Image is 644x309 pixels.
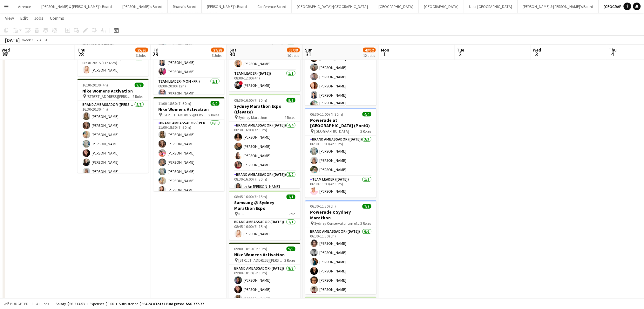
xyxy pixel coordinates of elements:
[78,47,85,53] span: Thu
[34,15,44,21] span: Jobs
[363,53,376,58] div: 12 Jobs
[168,0,202,13] button: Rhaea's Board
[381,47,390,53] span: Mon
[13,0,36,13] button: Arrence
[1,51,10,58] span: 27
[518,0,599,13] button: [PERSON_NAME] & [PERSON_NAME]'s Board
[234,247,268,251] span: 09:00-18:30 (9h30m)
[20,15,28,21] span: Edit
[456,51,464,58] span: 2
[10,302,29,306] span: Budgeted
[305,228,376,296] app-card-role: Brand Ambassador ([DATE])6/606:30-11:30 (5h)[PERSON_NAME][PERSON_NAME][PERSON_NAME][PERSON_NAME][...
[373,0,419,13] button: [GEOGRAPHIC_DATA]
[133,94,144,99] span: 2 Roles
[159,101,192,106] span: 11:00-18:30 (7h30m)
[77,51,85,58] span: 28
[305,34,376,131] app-card-role: Brand Ambassador ([DATE])9/906:30-14:00 (7h30m)[PERSON_NAME][PERSON_NAME][PERSON_NAME][PERSON_NAM...
[229,70,301,92] app-card-role: Team Leader ([DATE])1/108:00-12:00 (4h)![PERSON_NAME]
[287,98,295,103] span: 9/9
[21,38,37,42] span: Week 35
[229,200,301,211] h3: Samsung @ Sydney Marathon Expo
[305,108,376,198] app-job-card: 06:30-11:00 (4h30m)4/4Powerade at [GEOGRAPHIC_DATA] (Pont3) [GEOGRAPHIC_DATA]2 RolesBrand Ambassa...
[229,122,301,171] app-card-role: Brand Ambassador ([DATE])4/408:30-16:00 (7h30m)[PERSON_NAME][PERSON_NAME][PERSON_NAME][PERSON_NAME]
[292,0,373,13] button: [GEOGRAPHIC_DATA]/[GEOGRAPHIC_DATA]
[202,0,252,13] button: [PERSON_NAME]'s Board
[153,51,159,58] span: 29
[457,47,464,53] span: Tue
[315,129,349,134] span: [GEOGRAPHIC_DATA]
[239,115,268,120] span: Sydney Marathon
[153,106,225,112] h3: Nike Womens Activation
[117,0,168,13] button: [PERSON_NAME]'s Board
[363,204,371,209] span: 7/7
[228,51,236,58] span: 30
[285,115,295,120] span: 4 Roles
[252,0,292,13] button: Conference Board
[310,112,343,117] span: 06:30-11:00 (4h30m)
[153,97,225,191] app-job-card: 11:00-18:30 (7h30m)9/9Nike Womens Activation [STREET_ADDRESS][PERSON_NAME]2 RolesBrand Ambassador...
[211,101,220,106] span: 9/9
[287,48,300,52] span: 35/38
[209,113,220,117] span: 2 Roles
[153,47,159,53] span: Fri
[288,53,300,58] div: 10 Jobs
[78,101,149,187] app-card-role: Brand Ambassador ([PERSON_NAME])8/816:30-20:30 (4h)[PERSON_NAME][PERSON_NAME][PERSON_NAME][PERSON...
[35,301,50,306] span: All jobs
[305,117,376,129] h3: Powerade at [GEOGRAPHIC_DATA] (Pont3)
[211,48,224,52] span: 27/28
[3,14,17,22] a: View
[18,14,30,22] a: Edit
[609,47,617,53] span: Thu
[315,221,361,226] span: Sydney Conservatorium of Music
[229,191,301,240] app-job-card: 08:45-16:00 (7h15m)1/1Samsung @ Sydney Marathon Expo ICC1 RoleBrand Ambassador ([DATE])1/108:45-1...
[533,47,541,53] span: Wed
[608,51,617,58] span: 4
[47,14,67,22] a: Comms
[363,48,376,52] span: 48/52
[305,136,376,176] app-card-role: Brand Ambassador ([DATE])3/306:30-11:00 (4h30m)[PERSON_NAME][PERSON_NAME][PERSON_NAME]
[285,258,295,263] span: 2 Roles
[305,176,376,198] app-card-role: Team Leader ([DATE])1/106:30-11:00 (4h30m)[PERSON_NAME]
[532,51,541,58] span: 3
[310,204,336,209] span: 06:30-11:30 (5h)
[229,171,301,202] app-card-role: Brand Ambassador ([DATE])2/208:30-16:00 (7h30m)Ly An [PERSON_NAME]
[78,79,149,173] app-job-card: 16:30-20:30 (4h)9/9Nike Womens Activation [STREET_ADDRESS][PERSON_NAME]2 RolesBrand Ambassador ([...
[155,301,204,306] span: Total Budgeted $56 777.77
[136,53,148,58] div: 6 Jobs
[305,200,376,294] app-job-card: 06:30-11:30 (5h)7/7Powerade x Sydney Marathon Sydney Conservatorium of Music2 RolesBrand Ambassad...
[239,258,285,263] span: [STREET_ADDRESS][PERSON_NAME]
[5,15,14,21] span: View
[464,0,518,13] button: Uber [GEOGRAPHIC_DATA]
[229,47,236,53] span: Sat
[36,0,117,13] button: [PERSON_NAME] & [PERSON_NAME]'s Board
[3,300,30,307] button: Budgeted
[56,301,204,306] div: Salary $56 213.53 + Expenses $0.00 + Subsistence $564.24 =
[287,247,295,251] span: 9/9
[305,209,376,221] h3: Powerade x Sydney Marathon
[135,48,148,52] span: 25/26
[286,212,295,216] span: 1 Role
[78,55,149,76] app-card-role: Brand Ambassador ([PERSON_NAME])1/108:30-20:15 (11h45m)[PERSON_NAME]
[39,38,48,42] div: AEST
[50,15,64,21] span: Comms
[5,37,20,43] div: [DATE]
[361,129,371,134] span: 2 Roles
[31,14,46,22] a: Jobs
[229,103,301,115] h3: Sydney Marathon Expo (Elevate)
[380,51,390,58] span: 1
[361,221,371,226] span: 2 Roles
[163,113,209,117] span: [STREET_ADDRESS][PERSON_NAME]
[229,219,301,240] app-card-role: Brand Ambassador ([DATE])1/108:45-16:00 (7h15m)[PERSON_NAME]
[135,83,144,87] span: 9/9
[87,94,133,99] span: [STREET_ADDRESS][PERSON_NAME]
[239,81,243,85] span: !
[229,94,301,188] app-job-card: 08:30-16:00 (7h30m)9/9Sydney Marathon Expo (Elevate) Sydney Marathon4 RolesBrand Ambassador ([DAT...
[153,78,225,100] app-card-role: Team Leader (Mon - Fri)1/108:00-20:00 (12h)[PERSON_NAME]
[153,120,225,206] app-card-role: Brand Ambassador ([PERSON_NAME])8/811:00-18:30 (7h30m)[PERSON_NAME][PERSON_NAME][PERSON_NAME][PER...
